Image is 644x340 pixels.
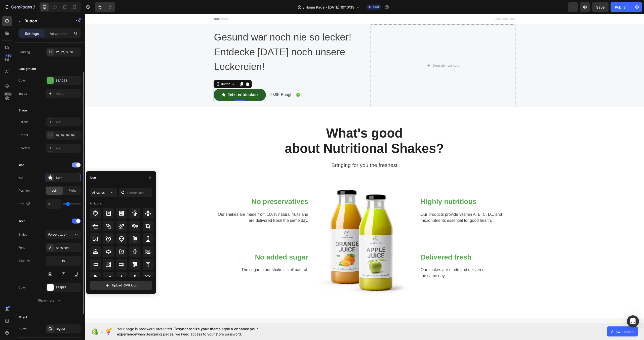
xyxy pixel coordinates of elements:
[18,50,30,54] div: Padding
[129,147,430,155] p: Bringing for you the freshest
[627,315,639,327] div: Open Intercom Messenger
[5,54,12,58] div: 450
[129,253,224,259] p: The sugar in our shakes is all natural.
[46,230,81,239] button: Paragraph 1*
[2,2,37,12] button: 7
[18,188,30,193] div: Position
[105,283,137,288] div: Upload .SVG icon
[90,175,96,180] div: Icon
[68,188,76,193] span: Right
[129,111,430,142] p: What's good about Nutritional Shakes?
[129,75,181,87] button: <p>Jetzt entdecken</p>
[129,183,224,192] p: No preservatives
[52,188,57,193] span: Left
[611,329,634,334] span: Allow access
[92,191,105,194] span: All styles
[50,31,67,36] p: Advanced
[38,298,61,303] div: Show more
[186,78,209,84] p: 258K Bought
[95,2,115,12] div: Undo/Redo
[90,188,117,197] button: All styles
[372,5,379,9] span: Draft
[592,2,609,12] button: Save
[56,50,79,55] div: 12, 32, 12, 32
[336,239,430,248] p: Delivered fresh
[24,18,67,24] p: Button
[18,146,30,150] div: Shadow
[607,326,638,336] button: Allow access
[18,163,24,167] div: Icon
[305,5,354,10] span: Home Page - [DATE] 10:10:39
[56,146,79,151] div: Add...
[18,120,28,124] div: Border
[143,78,173,84] div: Rich Text Editor. Editing area: main
[90,201,102,206] div: All icons
[211,79,215,83] img: Alt Image
[135,68,146,72] div: Button
[129,15,274,61] div: Rich Text Editor. Editing area: main
[615,5,627,10] div: Publish
[56,176,79,180] div: Star
[119,188,152,197] input: Search icon
[56,78,79,83] div: 58AD53
[336,197,430,209] p: Our products provide vitamin A, B, C, D... and micronutrients essential for good health.
[56,246,79,250] div: Sans-serif
[18,67,36,71] div: Background
[56,133,79,138] div: 99, 99, 99, 99
[596,5,605,9] span: Save
[117,326,278,337] span: Your page is password protected. To when designing pages, we need access to your store password.
[18,133,28,137] div: Corner
[18,108,27,113] div: Shape
[129,16,273,31] p: Gesund war noch nie so lecker!
[611,2,632,12] button: Publish
[18,296,81,305] button: Show more
[18,245,25,250] div: Font
[129,239,224,248] p: No added sugar
[48,232,67,237] span: Paragraph 1*
[90,281,152,290] button: Upload .SVG icon
[18,326,27,331] div: Hover
[56,285,79,290] div: FFFFFF
[18,285,26,290] div: Color
[18,201,31,207] div: Gap
[303,5,304,10] span: /
[336,253,430,265] p: Our shakes are made and delivered the same day.
[336,183,430,192] p: Highly nutritious
[18,232,27,237] div: Styles
[18,315,27,320] div: Effect
[129,197,224,209] p: Our shakes are made from 100% natural fruits and are delivered fresh the same day.
[85,14,644,323] iframe: Design area
[25,31,39,36] p: Settings
[117,327,258,336] span: synchronize your theme style & enhance your experience
[56,92,79,96] div: Add...
[18,219,25,223] div: Text
[129,31,273,60] p: Entdecke [DATE] noch unsere Leckereien!
[4,92,12,96] div: Beta
[46,199,61,208] input: Auto
[348,50,375,54] div: Drop element here
[56,120,79,124] div: Add...
[33,4,35,10] p: 7
[143,78,173,84] p: Jetzt entdecken
[18,91,27,96] div: Image
[18,175,24,180] div: Icon
[233,169,326,286] img: Alt Image
[18,258,32,264] div: Size
[18,78,26,83] div: Color
[56,327,79,331] div: Styled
